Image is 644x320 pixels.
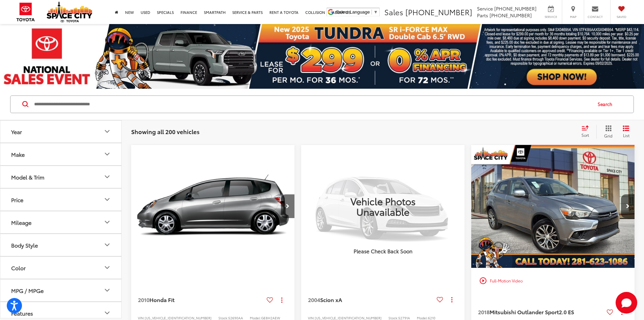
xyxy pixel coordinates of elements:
[374,9,378,15] span: ▼
[47,1,92,22] img: Space City Toyota
[490,308,559,316] span: Mitsubishi Outlander Sport
[11,174,44,180] div: Model & Trim
[301,145,464,268] img: Vehicle Photos Unavailable Please Check Back Soon
[623,132,629,138] span: List
[336,9,370,15] span: Select Language
[138,296,149,303] span: 2010
[11,310,33,316] div: Features
[618,125,635,138] button: List View
[308,296,434,303] a: 2004Scion xA
[11,128,22,135] div: Year
[103,127,111,135] div: Year
[11,264,26,271] div: Color
[11,219,31,226] div: Mileage
[477,5,493,12] span: Service
[103,241,111,249] div: Body Style
[103,173,111,181] div: Model & Trim
[0,257,122,279] button: ColorColor
[604,133,613,138] span: Grid
[471,145,635,269] img: 2018 Mitsubishi Outlander Sport 2.0 ES 4x2
[490,12,532,19] span: [PHONE_NUMBER]
[616,292,637,314] svg: Start Chat
[405,6,472,17] span: [PHONE_NUMBER]
[591,96,622,113] button: Search
[281,297,282,303] span: dropdown dots
[320,296,342,303] span: Scion xA
[11,196,23,203] div: Price
[0,143,122,165] button: MakeMake
[451,297,452,302] span: dropdown dots
[0,189,122,211] button: PricePrice
[477,12,488,19] span: Parts
[103,218,111,226] div: Mileage
[578,125,596,138] button: Select sort value
[543,15,558,19] span: Service
[471,145,635,268] div: 2018 Mitsubishi Outlander Sport 2.0 ES 0
[471,145,635,268] a: 2018 Mitsubishi Outlander Sport 2.0 ES 4x22018 Mitsubishi Outlander Sport 2.0 ES 4x22018 Mitsubis...
[103,263,111,272] div: Color
[581,132,589,138] span: Sort
[372,9,372,15] span: ​
[131,127,199,135] span: Showing all 200 vehicles
[11,242,38,248] div: Body Style
[0,211,122,233] button: MileageMileage
[33,96,591,112] input: Search by Make, Model, or Keyword
[446,294,458,305] button: Actions
[0,234,122,256] button: Body StyleBody Style
[478,308,490,316] span: 2018
[11,287,44,294] div: MPG / MPGe
[621,194,635,218] button: Next image
[281,194,294,218] button: Next image
[103,309,111,317] div: Features
[0,166,122,188] button: Model & TrimModel & Trim
[308,296,320,303] span: 2004
[0,121,122,143] button: YearYear
[616,292,637,314] button: Toggle Chat Window
[131,145,295,268] a: 2010 Honda Fit Base FWD2010 Honda Fit Base FWD2010 Honda Fit Base FWD2010 Honda Fit Base FWD
[138,296,264,303] a: 2010Honda Fit
[0,279,122,301] button: MPG / MPGeMPG / MPGe
[614,15,629,19] span: Saved
[588,15,603,19] span: Contact
[131,145,295,268] div: 2010 Honda Fit Base 0
[131,145,295,269] img: 2010 Honda Fit Base FWD
[149,296,174,303] span: Honda Fit
[103,150,111,158] div: Make
[103,195,111,204] div: Price
[11,151,25,157] div: Make
[494,5,536,12] span: [PHONE_NUMBER]
[276,294,288,306] button: Actions
[301,145,464,268] a: VIEW_DETAILS
[566,15,580,19] span: Map
[336,9,378,15] a: Select Language​
[103,286,111,294] div: MPG / MPGe
[559,308,574,316] span: 2.0 ES
[596,125,618,138] button: Grid View
[478,308,604,316] a: 2018Mitsubishi Outlander Sport2.0 ES
[384,6,403,17] span: Sales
